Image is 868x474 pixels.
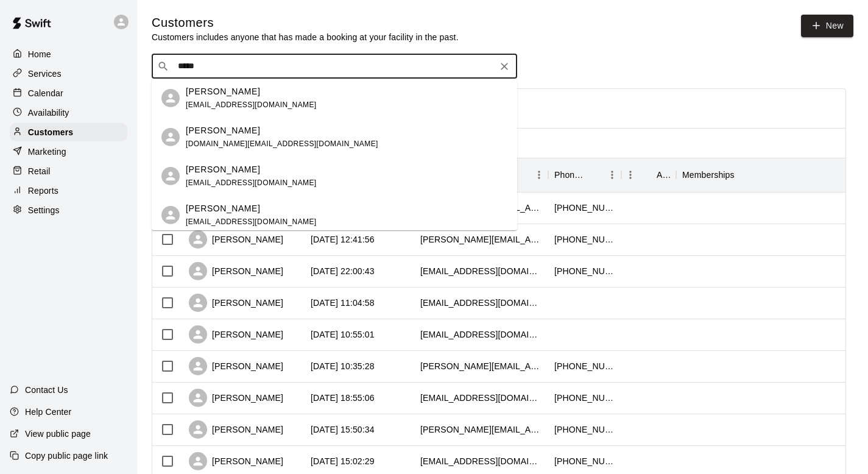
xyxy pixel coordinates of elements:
[554,233,615,246] div: +16472260255
[311,455,375,467] div: 2025-09-12 15:02:29
[420,265,542,277] div: ash_a_g@hotmail.com
[603,166,621,184] button: Menu
[161,128,180,146] div: Theo Duhamel
[189,389,283,407] div: [PERSON_NAME]
[161,167,180,185] div: Theo Mercanti
[189,262,283,280] div: [PERSON_NAME]
[311,328,375,341] div: 2025-09-14 10:55:01
[10,182,127,200] a: Reports
[152,54,517,79] div: Search customers by name or email
[25,406,71,418] p: Help Center
[841,166,859,184] button: Menu
[311,423,375,436] div: 2025-09-12 15:50:34
[735,166,752,183] button: Sort
[420,455,542,467] div: jamesdredpath@gmail.com
[420,328,542,341] div: henrich012@yahoo.com
[420,360,542,372] div: laura.c.allen07@gmail.com
[621,158,676,192] div: Age
[530,166,548,184] button: Menu
[186,163,260,176] p: [PERSON_NAME]
[801,15,853,37] a: New
[496,58,513,75] button: Clear
[10,162,127,180] a: Retail
[682,158,735,192] div: Memberships
[548,158,621,192] div: Phone Number
[186,179,317,187] span: [EMAIL_ADDRESS][DOMAIN_NAME]
[161,89,180,107] div: Theo Poposki
[189,230,283,249] div: [PERSON_NAME]
[152,15,459,31] h5: Customers
[10,201,127,219] a: Settings
[420,423,542,436] div: mr.brent.toombs@gmail.com
[28,68,62,80] p: Services
[28,48,51,60] p: Home
[554,158,586,192] div: Phone Number
[28,165,51,177] p: Retail
[186,202,260,215] p: [PERSON_NAME]
[554,360,615,372] div: +14169387229
[186,85,260,98] p: [PERSON_NAME]
[554,455,615,467] div: +16472256599
[28,146,66,158] p: Marketing
[189,294,283,312] div: [PERSON_NAME]
[554,423,615,436] div: +19052527700
[152,31,459,43] p: Customers includes anyone that has made a booking at your facility in the past.
[10,45,127,63] a: Home
[186,101,317,109] span: [EMAIL_ADDRESS][DOMAIN_NAME]
[25,428,91,440] p: View public page
[586,166,603,183] button: Sort
[28,204,60,216] p: Settings
[25,450,108,462] p: Copy public page link
[186,140,378,148] span: [DOMAIN_NAME][EMAIL_ADDRESS][DOMAIN_NAME]
[311,360,375,372] div: 2025-09-13 10:35:28
[186,124,260,137] p: [PERSON_NAME]
[189,357,283,375] div: [PERSON_NAME]
[640,166,657,183] button: Sort
[657,158,670,192] div: Age
[189,452,283,470] div: [PERSON_NAME]
[311,297,375,309] div: 2025-09-14 11:04:58
[311,265,375,277] div: 2025-09-14 22:00:43
[10,143,127,161] a: Marketing
[10,104,127,122] a: Availability
[189,420,283,439] div: [PERSON_NAME]
[189,325,283,344] div: [PERSON_NAME]
[25,384,68,396] p: Contact Us
[10,65,127,83] a: Services
[10,123,127,141] a: Customers
[10,84,127,102] a: Calendar
[161,206,180,224] div: Theo Bensimon
[554,202,615,214] div: +16473213614
[28,107,69,119] p: Availability
[554,392,615,404] div: +16479850304
[676,158,859,192] div: Memberships
[28,126,73,138] p: Customers
[28,185,58,197] p: Reports
[186,218,317,226] span: [EMAIL_ADDRESS][DOMAIN_NAME]
[28,87,63,99] p: Calendar
[420,233,542,246] div: irina.posan@gmail.com
[414,158,548,192] div: Email
[420,297,542,309] div: ljohnston@live.ca
[621,166,640,184] button: Menu
[311,392,375,404] div: 2025-09-12 18:55:06
[554,265,615,277] div: +14169973783
[311,233,375,246] div: 2025-09-15 12:41:56
[420,392,542,404] div: jschan2004@gmail.com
